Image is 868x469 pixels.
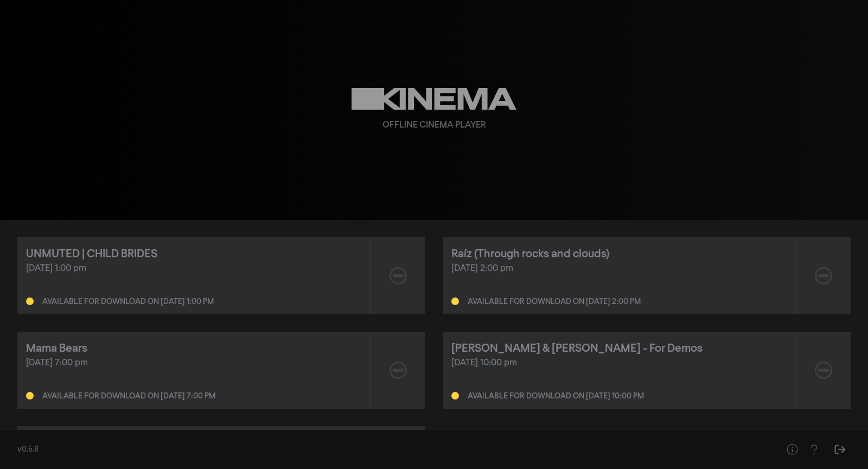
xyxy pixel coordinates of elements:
[451,262,787,275] div: [DATE] 2:00 pm
[42,298,214,306] div: Available for download on [DATE] 1:00 pm
[451,246,609,262] div: Raíz (Through rocks and clouds)
[468,392,644,400] div: Available for download on [DATE] 10:00 pm
[26,357,362,370] div: [DATE] 7:00 pm
[26,262,362,275] div: [DATE] 1:00 pm
[451,340,703,357] div: [PERSON_NAME] & [PERSON_NAME] - For Demos
[26,340,87,357] div: Mama Bears
[829,439,851,460] button: Sign Out
[26,246,157,262] div: UNMUTED | CHILD BRIDES
[468,298,641,306] div: Available for download on [DATE] 2:00 pm
[451,357,787,370] div: [DATE] 10:00 pm
[42,392,215,400] div: Available for download on [DATE] 7:00 pm
[781,439,803,460] button: Help
[17,444,759,455] div: v0.5.8
[382,119,486,132] div: Offline Cinema Player
[803,439,825,460] button: Help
